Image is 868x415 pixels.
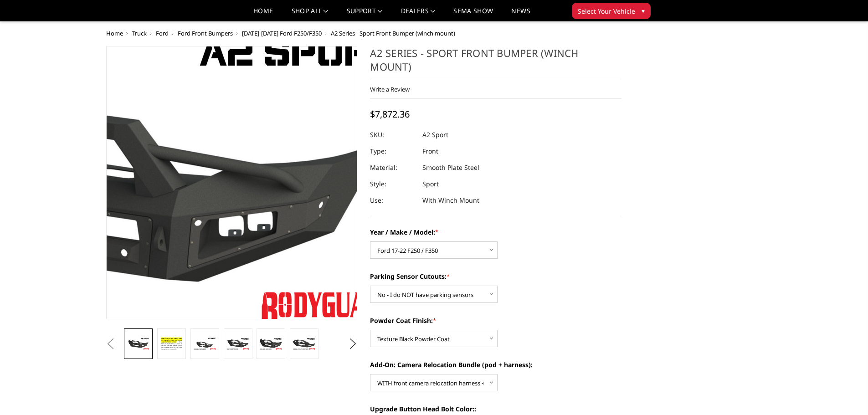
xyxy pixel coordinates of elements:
a: shop all [292,8,329,21]
label: Year / Make / Model: [370,227,621,237]
img: A2 Series - Sport Front Bumper (winch mount) [193,337,216,350]
dt: Style: [370,176,416,192]
span: $7,872.36 [370,108,410,120]
dt: SKU: [370,127,416,143]
img: A2 Series - Sport Front Bumper (winch mount) [226,337,250,350]
dt: Type: [370,143,416,159]
span: ▾ [642,6,645,15]
iframe: Chat Widget [822,371,868,415]
button: Previous [104,337,118,351]
dd: Smooth Plate Steel [422,159,479,176]
span: Select Your Vehicle [578,6,635,16]
a: Write a Review [370,85,410,93]
span: A2 Series - Sport Front Bumper (winch mount) [331,29,455,37]
a: Dealers [401,8,436,21]
label: Powder Coat Finish: [370,316,621,325]
label: Upgrade Button Head Bolt Color:: [370,404,621,414]
img: A2 Series - Sport Front Bumper (winch mount) [293,337,316,350]
img: A2 Series - Sport Front Bumper (winch mount) [160,336,183,352]
dt: Use: [370,192,416,209]
dd: With Winch Mount [422,192,479,209]
a: News [511,8,530,21]
img: A2 Series - Sport Front Bumper (winch mount) [259,337,282,350]
button: Next [346,337,360,351]
a: [DATE]-[DATE] Ford F250/F350 [242,29,322,37]
a: Home [253,8,273,21]
a: Support [347,8,383,21]
a: Truck [132,29,147,37]
label: Parking Sensor Cutouts: [370,272,621,281]
a: Ford [156,29,169,37]
a: SEMA Show [453,8,493,21]
button: Select Your Vehicle [572,3,651,19]
dd: Sport [422,176,439,192]
dd: A2 Sport [422,127,448,143]
h1: A2 Series - Sport Front Bumper (winch mount) [370,46,621,80]
a: A2 Series - Sport Front Bumper (winch mount) [106,46,358,319]
a: Ford Front Bumpers [178,29,233,37]
label: Add-On: Camera Relocation Bundle (pod + harness): [370,360,621,369]
dt: Material: [370,159,416,176]
a: Home [106,29,123,37]
dd: Front [422,143,438,159]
